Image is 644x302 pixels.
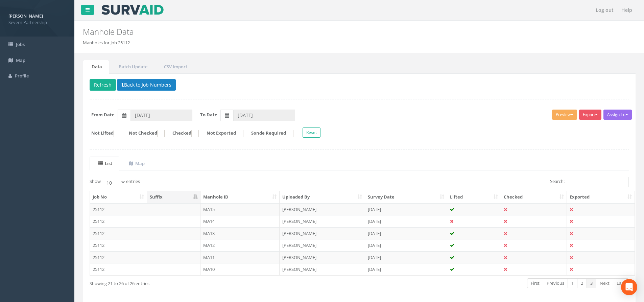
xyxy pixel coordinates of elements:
button: Preview [552,110,577,120]
th: Uploaded By: activate to sort column ascending [280,191,365,203]
th: Job No: activate to sort column ascending [90,191,147,203]
button: Refresh [90,79,116,91]
td: [PERSON_NAME] [280,227,365,239]
button: Reset [303,127,320,138]
a: 3 [587,278,596,288]
label: Not Checked [122,130,165,137]
a: CSV Import [155,60,194,74]
td: 25112 [90,251,147,263]
li: Manholes for Job 25112 [83,40,130,46]
th: Manhole ID: activate to sort column ascending [200,191,280,203]
td: MA13 [200,227,280,239]
th: Lifted: activate to sort column ascending [447,191,501,203]
span: Severn Partnership [8,19,66,26]
td: MA10 [200,263,280,275]
td: [DATE] [365,251,447,263]
button: Export [579,110,601,120]
td: MA14 [200,215,280,227]
td: [PERSON_NAME] [280,215,365,227]
td: [PERSON_NAME] [280,263,365,275]
td: [PERSON_NAME] [280,239,365,251]
label: Not Exported [200,130,243,137]
a: List [90,157,119,170]
a: Data [83,60,109,74]
label: From Date [91,112,115,118]
uib-tab-heading: List [98,160,112,166]
td: [PERSON_NAME] [280,251,365,263]
input: Search: [567,177,629,187]
h2: Manhole Data [83,27,542,36]
strong: [PERSON_NAME] [8,13,43,19]
a: [PERSON_NAME] Severn Partnership [8,11,66,25]
button: Assign To [603,110,632,120]
td: MA15 [200,203,280,215]
th: Survey Date: activate to sort column ascending [365,191,447,203]
uib-tab-heading: Map [129,160,145,166]
button: Back to Job Numbers [117,79,176,91]
a: Map [120,157,152,170]
input: To Date [233,110,295,121]
div: Showing 21 to 26 of 26 entries [90,278,308,287]
th: Checked: activate to sort column ascending [501,191,567,203]
a: 1 [568,278,577,288]
td: 25112 [90,263,147,275]
span: Jobs [16,41,25,47]
td: [DATE] [365,215,447,227]
a: Next [596,278,613,288]
td: [DATE] [365,263,447,275]
a: Previous [543,278,568,288]
span: Profile [15,73,29,79]
select: Showentries [101,177,126,187]
a: 2 [577,278,587,288]
label: Show entries [90,177,140,187]
th: Exported: activate to sort column ascending [567,191,635,203]
td: MA11 [200,251,280,263]
td: 25112 [90,215,147,227]
td: MA12 [200,239,280,251]
span: Map [16,57,25,63]
td: [PERSON_NAME] [280,203,365,215]
a: Batch Update [110,60,154,74]
label: Not Lifted [85,130,121,137]
a: First [527,278,543,288]
td: 25112 [90,227,147,239]
td: [DATE] [365,239,447,251]
td: [DATE] [365,203,447,215]
label: Search: [550,177,629,187]
th: Suffix: activate to sort column descending [147,191,200,203]
td: [DATE] [365,227,447,239]
td: 25112 [90,239,147,251]
td: 25112 [90,203,147,215]
label: Checked [166,130,199,137]
label: To Date [200,112,217,118]
div: Open Intercom Messenger [621,279,637,295]
input: From Date [130,110,192,121]
a: Last [613,278,629,288]
label: Sonde Required [244,130,293,137]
